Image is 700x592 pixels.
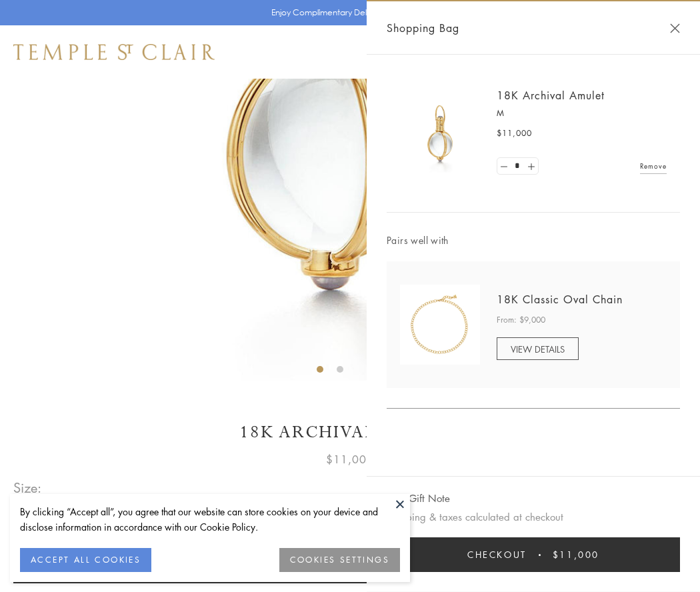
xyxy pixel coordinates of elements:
[497,88,605,103] a: 18K Archival Amulet
[400,285,480,365] img: N88865-OV18
[524,158,537,175] a: Set quantity to 2
[497,107,667,120] p: M
[497,292,623,307] a: 18K Classic Oval Chain
[279,548,400,572] button: COOKIES SETTINGS
[387,233,680,248] span: Pairs well with
[497,127,532,140] span: $11,000
[387,490,450,507] button: Add Gift Note
[467,547,527,562] span: Checkout
[20,504,400,535] div: By clicking “Accept all”, you agree that our website can store cookies on your device and disclos...
[400,93,480,173] img: 18K Archival Amulet
[326,451,374,468] span: $11,000
[511,343,565,355] span: VIEW DETAILS
[271,6,423,19] p: Enjoy Complimentary Delivery & Returns
[640,159,667,173] a: Remove
[387,537,680,572] button: Checkout $11,000
[20,548,151,572] button: ACCEPT ALL COOKIES
[497,313,545,327] span: From: $9,000
[387,19,459,37] span: Shopping Bag
[13,44,215,60] img: Temple St. Clair
[13,477,43,499] span: Size:
[13,421,687,444] h1: 18K Archival Amulet
[387,509,680,525] p: Shipping & taxes calculated at checkout
[497,158,511,175] a: Set quantity to 0
[497,337,579,360] a: VIEW DETAILS
[670,23,680,33] button: Close Shopping Bag
[553,547,599,562] span: $11,000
